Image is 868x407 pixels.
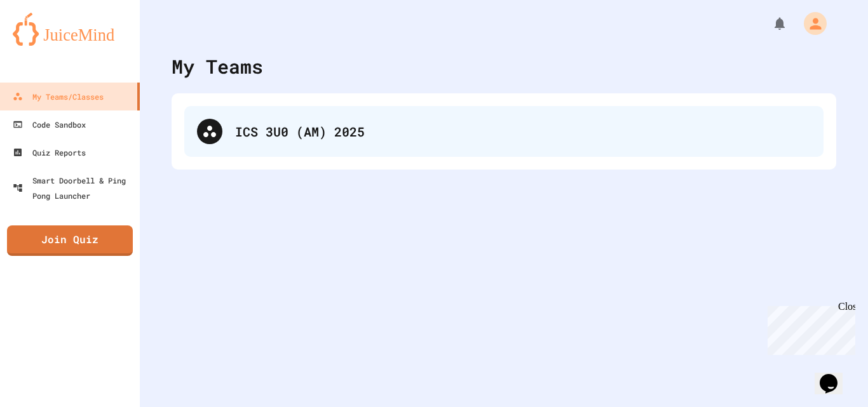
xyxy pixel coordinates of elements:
a: Join Quiz [7,225,133,256]
div: My Notifications [749,13,790,34]
div: Chat with us now!Close [5,5,88,81]
iframe: chat widget [815,356,855,394]
div: ICS 3U0 (AM) 2025 [235,122,811,141]
img: logo-orange.svg [13,13,127,46]
div: Smart Doorbell & Ping Pong Launcher [13,173,135,203]
iframe: chat widget [763,301,855,355]
div: My Account [790,9,830,38]
div: ICS 3U0 (AM) 2025 [184,106,824,157]
div: Code Sandbox [13,117,86,132]
div: My Teams [172,52,263,81]
div: My Teams/Classes [13,89,104,104]
div: Quiz Reports [13,145,86,160]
